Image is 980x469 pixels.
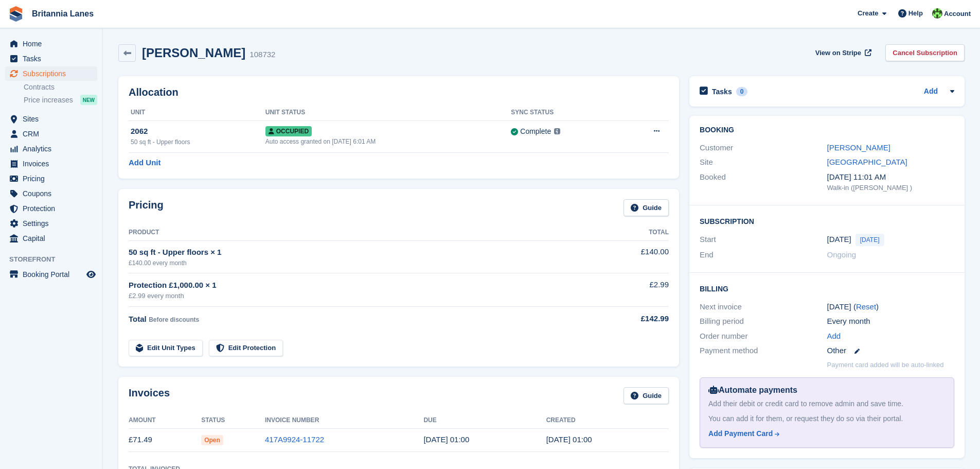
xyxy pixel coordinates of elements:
[736,87,748,96] div: 0
[700,142,827,154] div: Customer
[265,105,511,121] th: Unit Status
[129,340,203,357] a: Edit Unit Types
[5,37,97,51] a: menu
[5,127,97,141] a: menu
[129,412,201,429] th: Amount
[23,51,84,66] span: Tasks
[5,267,97,282] a: menu
[265,137,511,146] div: Auto access granted on [DATE] 6:01 AM
[700,171,827,193] div: Booked
[708,384,946,396] div: Automate payments
[554,128,560,134] img: icon-info-grey-7440780725fd019a000dd9b08b2336e03edf1995a4989e88bcd33f0948082b44.svg
[700,249,827,261] div: End
[129,224,586,241] th: Product
[129,428,201,451] td: £71.49
[24,82,97,92] a: Contracts
[827,234,851,246] time: 2025-09-26 00:00:00 UTC
[201,435,223,445] span: Open
[511,105,620,121] th: Sync Status
[5,186,97,201] a: menu
[700,345,827,357] div: Payment method
[586,273,669,307] td: £2.99
[586,240,669,273] td: £140.00
[23,157,84,171] span: Invoices
[712,87,732,96] h2: Tasks
[265,126,312,136] span: Occupied
[623,199,669,216] a: Guide
[23,142,84,156] span: Analytics
[5,231,97,246] a: menu
[827,158,907,166] a: [GEOGRAPHIC_DATA]
[700,157,827,168] div: Site
[856,302,876,311] a: Reset
[131,126,265,137] div: 2062
[8,6,24,22] img: stora-icon-8386f47178a22dfd0bd8f6a31ec36ba5ce8667c1dd55bd0f319d3a0aa187defe.svg
[700,283,954,293] h2: Billing
[827,171,954,183] div: [DATE] 11:01 AM
[700,216,954,226] h2: Subscription
[129,157,161,169] a: Add Unit
[129,258,586,268] div: £140.00 every month
[700,126,954,134] h2: Booking
[129,86,669,98] h2: Allocation
[5,51,97,66] a: menu
[586,224,669,241] th: Total
[827,301,954,313] div: [DATE] ( )
[23,231,84,246] span: Capital
[700,301,827,313] div: Next invoice
[129,280,586,291] div: Protection £1,000.00 × 1
[856,234,884,246] span: [DATE]
[623,387,669,404] a: Guide
[423,412,546,429] th: Due
[520,126,551,137] div: Complete
[908,8,923,19] span: Help
[827,316,954,327] div: Every month
[24,94,97,106] a: Price increases NEW
[708,428,773,439] div: Add Payment Card
[827,143,890,152] a: [PERSON_NAME]
[129,315,147,323] span: Total
[23,66,84,81] span: Subscriptions
[80,95,97,105] div: NEW
[708,398,946,409] div: Add their debit or credit card to remove admin and save time.
[924,86,938,98] a: Add
[23,112,84,126] span: Sites
[23,267,84,282] span: Booking Portal
[24,95,73,105] span: Price increases
[700,331,827,342] div: Order number
[23,201,84,216] span: Protection
[708,428,941,439] a: Add Payment Card
[129,199,164,216] h2: Pricing
[209,340,283,357] a: Edit Protection
[932,8,942,19] img: Robert Parr
[9,254,102,265] span: Storefront
[23,186,84,201] span: Coupons
[250,49,275,61] div: 108732
[142,46,245,60] h2: [PERSON_NAME]
[201,412,265,429] th: Status
[5,142,97,156] a: menu
[28,5,98,22] a: Britannia Lanes
[944,9,971,19] span: Account
[700,234,827,246] div: Start
[23,37,84,51] span: Home
[700,316,827,327] div: Billing period
[5,157,97,171] a: menu
[827,331,841,342] a: Add
[815,48,861,58] span: View on Stripe
[827,250,857,259] span: Ongoing
[546,435,592,444] time: 2025-09-26 00:00:12 UTC
[708,413,946,424] div: You can add it for them, or request they do so via their portal.
[586,313,669,325] div: £142.99
[423,435,469,444] time: 2025-09-27 00:00:00 UTC
[265,412,423,429] th: Invoice Number
[23,127,84,141] span: CRM
[827,183,954,193] div: Walk-in ([PERSON_NAME] )
[129,105,265,121] th: Unit
[23,171,84,186] span: Pricing
[131,137,265,147] div: 50 sq ft - Upper floors
[827,345,954,357] div: Other
[5,216,97,231] a: menu
[23,216,84,231] span: Settings
[265,435,324,444] a: 417A9924-11722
